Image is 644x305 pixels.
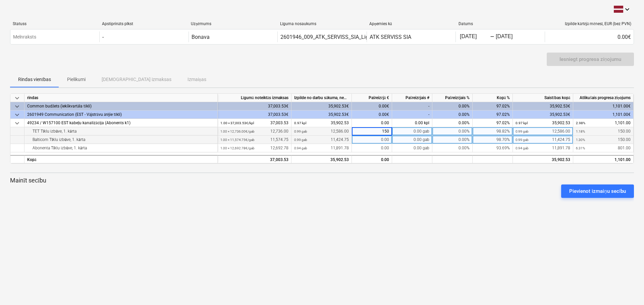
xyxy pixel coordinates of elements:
div: 12,736.00 [220,127,288,136]
div: 0.00 [352,119,392,127]
div: Apstiprināts plkst [102,21,186,26]
div: 0.00 gab [392,144,432,152]
small: 0.99 gab [516,138,529,142]
div: 0.00% [432,102,473,110]
div: 35,902.53€ [291,102,352,110]
div: Līgumā noteiktās izmaksas [218,94,291,102]
i: keyboard_arrow_down [623,5,631,13]
div: 0.00€ [545,31,634,42]
div: Pašreizējā € [352,94,392,102]
div: 11,424.75 [294,136,349,144]
div: 37,003.53€ [218,110,291,119]
span: keyboard_arrow_down [13,102,21,110]
div: 35,902.53€ [513,110,573,119]
small: 0.99 gab [294,130,307,133]
div: - [490,35,494,39]
div: - [102,34,104,40]
p: Melnraksts [13,33,36,41]
div: 35,902.53€ [291,110,352,119]
div: 11,574.75 [220,136,288,144]
div: 37,003.53€ [218,102,291,110]
div: 0.00 gab [392,127,432,136]
small: 0.99 gab [294,138,307,142]
div: 35,902.53 [294,156,349,164]
small: 1.00 × 12,736.00€ / gab [220,130,255,133]
div: 12,586.00 [516,127,570,136]
div: Datums [459,21,542,26]
div: 12,692.78 [220,144,288,152]
div: 1,101.00€ [573,110,634,119]
div: 0.00% [432,127,473,136]
div: 12,586.00 [294,127,349,136]
div: Pašreizējais # [392,94,432,102]
div: 11,891.78 [294,144,349,152]
div: Pašreizējais % [432,94,473,102]
small: 0.97 kpl [294,121,306,125]
small: 2.98% [576,121,585,125]
div: 0.00% [432,144,473,152]
div: 93.69% [473,144,513,152]
div: 37,003.53 [220,156,288,164]
button: Pievienot izmaiņu secību [561,184,634,198]
div: 1,101.00€ [573,102,634,110]
div: 0.00 kpl [392,119,432,127]
small: 0.99 gab [516,130,529,133]
div: 37,003.53 [220,119,288,127]
div: 1,101.00 [576,119,631,127]
div: Common budžets (iekškvartāla tīkli) [27,102,215,110]
div: 49234 / W157100 EST kabeļu kanalizācija (Abonents k1) [27,119,215,127]
small: 0.94 gab [516,146,529,150]
div: Statuss [13,21,97,26]
div: 0.00 gab [392,136,432,144]
div: 97.02% [473,102,513,110]
span: keyboard_arrow_down [13,119,21,127]
div: - [392,110,432,119]
small: 1.00 × 37,003.53€ / kpl [220,121,254,125]
div: Balticom Tīklu izbūve, 1. kārta [27,136,215,144]
div: 0.00 [352,144,392,152]
div: Kopā [24,155,218,163]
div: 0.00% [432,110,473,119]
div: - [392,102,432,110]
div: 97.02% [473,119,513,127]
small: 0.94 gab [294,146,307,150]
span: keyboard_arrow_down [13,111,21,119]
div: 0.00 [352,136,392,144]
p: Pielikumi [67,76,86,83]
div: 98.70% [473,136,513,144]
div: Izpilde kārtējā mēnesī, EUR (bez PVN) [547,21,631,26]
div: 0.00€ [352,110,392,119]
div: 801.00 [576,144,631,152]
div: Izpilde no darbu sākuma, neskaitot kārtējā mēneša izpildi [291,94,352,102]
div: 1,101.00 [576,156,631,164]
div: 0.00% [432,119,473,127]
div: 35,902.53 [513,155,573,163]
div: 0.00% [432,136,473,144]
div: ATK SERVISS SIA [370,34,411,40]
small: 6.31% [576,146,585,150]
div: 35,902.53€ [513,102,573,110]
small: 1.18% [576,130,585,133]
div: 0.00 [352,155,392,163]
div: 0.00€ [352,102,392,110]
div: Pievienot izmaiņu secību [569,187,626,196]
div: 11,424.75 [516,136,570,144]
div: TET Tīklu izbūve, 1. kārta [27,127,215,136]
div: Abonenta Tīklu izbūve, 1. kārta [27,144,215,152]
div: 2601946_009_ATK_SERVISS_SIA_Ligums_VST_VG24_1karta.pdf [280,34,434,40]
small: 1.30% [576,138,585,142]
div: rindas [24,94,218,102]
div: 150.00 [576,136,631,144]
div: Saistības kopā [513,94,573,102]
div: Atlikušais progresa ziņojums [573,94,634,102]
div: Apņemies kā [369,21,453,26]
div: Līguma nosaukums [280,21,364,26]
div: 2601949 Communication (EST - Vājstrāvu ārējie tīkli) [27,110,215,119]
p: Rindas vienības [18,76,51,83]
small: 0.97 kpl [516,121,528,125]
p: Mainīt secību [10,176,634,184]
small: 1.00 × 11,574.75€ / gab [220,138,255,142]
div: 150.00 [576,127,631,136]
input: Beigu datums [494,32,526,42]
div: 11,891.78 [516,144,570,152]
